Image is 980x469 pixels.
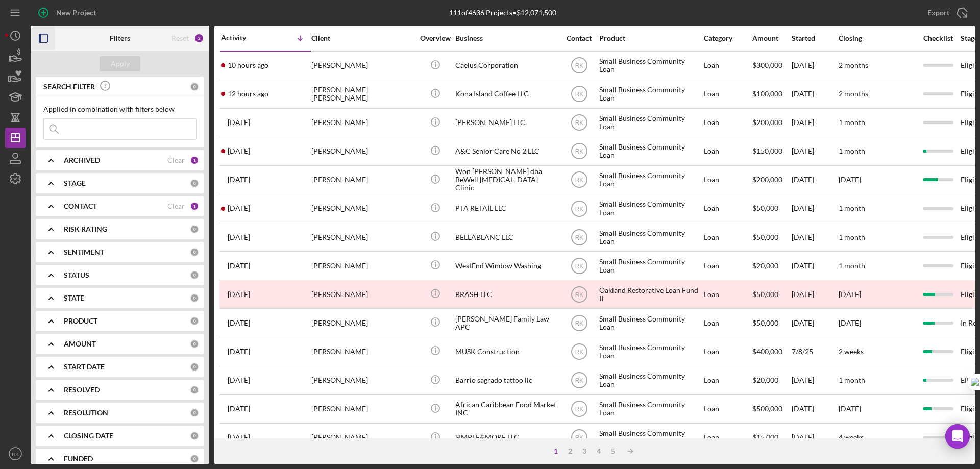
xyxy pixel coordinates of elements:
[190,385,199,394] div: 0
[575,91,583,98] text: RK
[752,109,791,136] div: $200,000
[455,424,557,451] div: SIMPLE&MORE LLC
[228,376,250,384] time: 2025-07-29 18:28
[228,319,250,327] time: 2025-08-04 20:26
[792,109,838,136] div: [DATE]
[575,205,583,212] text: RK
[752,424,791,451] div: $15,000
[110,34,130,42] b: Filters
[752,396,791,423] div: $500,000
[704,281,751,308] div: Loan
[575,177,583,184] text: RK
[455,166,557,193] div: Won [PERSON_NAME] dba BeWell [MEDICAL_DATA] Clinic
[704,81,751,108] div: Loan
[455,396,557,423] div: African Caribbean Food Market INC
[704,166,751,193] div: Loan
[228,405,250,413] time: 2025-07-23 22:54
[455,52,557,79] div: Caelus Corporation
[839,175,861,184] time: [DATE]
[752,367,791,394] div: $20,000
[190,270,199,280] div: 0
[311,252,413,279] div: [PERSON_NAME]
[575,349,583,356] text: RK
[455,81,557,108] div: Kona Island Coffee LLC
[704,34,751,42] div: Category
[599,109,701,136] div: Small Business Community Loan
[311,309,413,336] div: [PERSON_NAME]
[311,338,413,365] div: [PERSON_NAME]
[839,404,861,413] time: [DATE]
[575,406,583,413] text: RK
[563,447,577,455] div: 2
[839,318,861,327] time: [DATE]
[311,224,413,251] div: [PERSON_NAME]
[64,179,86,187] b: STAGE
[599,396,701,423] div: Small Business Community Loan
[171,34,189,42] div: Reset
[839,146,865,155] time: 1 month
[792,338,838,365] div: 7/8/25
[839,376,865,384] time: 1 month
[64,248,104,256] b: SENTIMENT
[311,424,413,451] div: [PERSON_NAME]
[704,138,751,165] div: Loan
[31,3,106,23] button: New Project
[704,338,751,365] div: Loan
[599,338,701,365] div: Small Business Community Loan
[64,317,97,325] b: PRODUCT
[190,293,199,303] div: 0
[228,233,250,241] time: 2025-08-08 20:07
[575,62,583,69] text: RK
[792,224,838,251] div: [DATE]
[64,202,97,210] b: CONTACT
[64,432,113,440] b: CLOSING DATE
[167,202,185,210] div: Clear
[311,109,413,136] div: [PERSON_NAME]
[575,119,583,127] text: RK
[599,224,701,251] div: Small Business Community Loan
[752,34,791,42] div: Amount
[752,338,791,365] div: $400,000
[100,56,140,71] button: Apply
[194,33,204,43] div: 2
[839,34,915,42] div: Closing
[792,424,838,451] div: [DATE]
[311,81,413,108] div: [PERSON_NAME] [PERSON_NAME]
[455,109,557,136] div: [PERSON_NAME] LLC.
[839,233,865,241] time: 1 month
[839,204,865,212] time: 1 month
[599,52,701,79] div: Small Business Community Loan
[575,234,583,241] text: RK
[704,252,751,279] div: Loan
[575,262,583,269] text: RK
[64,386,100,394] b: RESOLVED
[752,309,791,336] div: $50,000
[455,34,557,42] div: Business
[5,443,26,464] button: RK
[190,316,199,326] div: 0
[190,431,199,440] div: 0
[190,225,199,234] div: 0
[792,166,838,193] div: [DATE]
[752,52,791,79] div: $300,000
[599,309,701,336] div: Small Business Community Loan
[449,9,556,17] div: 111 of 4636 Projects • $12,071,500
[839,89,868,98] time: 2 months
[592,447,606,455] div: 4
[64,340,96,348] b: AMOUNT
[575,148,583,155] text: RK
[455,195,557,222] div: PTA RETAIL LLC
[228,118,250,127] time: 2025-08-10 05:21
[704,52,751,79] div: Loan
[752,195,791,222] div: $50,000
[190,82,199,91] div: 0
[416,34,454,42] div: Overview
[455,309,557,336] div: [PERSON_NAME] Family Law APC
[792,34,838,42] div: Started
[599,138,701,165] div: Small Business Community Loan
[64,409,108,417] b: RESOLUTION
[752,252,791,279] div: $20,000
[228,204,250,212] time: 2025-08-08 20:13
[455,224,557,251] div: BELLABLANC LLC
[190,179,199,188] div: 0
